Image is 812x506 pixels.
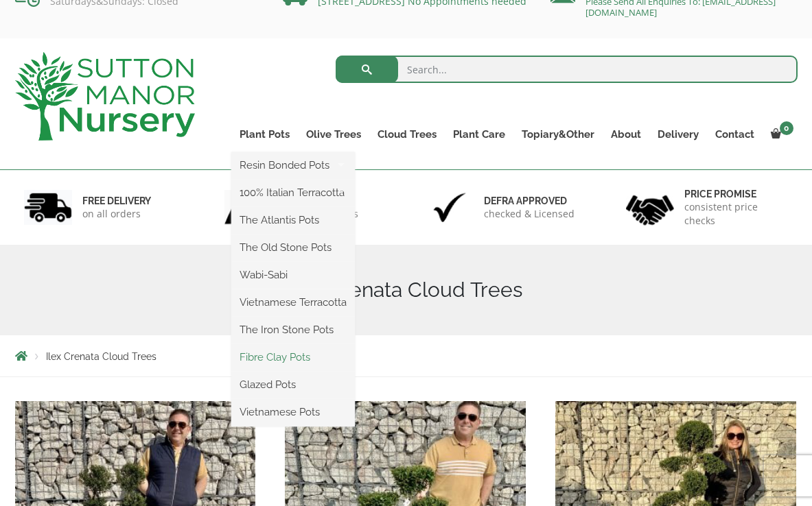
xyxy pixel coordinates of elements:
[707,125,763,144] a: Contact
[15,350,798,361] nav: Breadcrumbs
[46,351,156,362] span: Ilex Crenata Cloud Trees
[82,207,151,221] p: on all orders
[649,125,707,144] a: Delivery
[231,374,355,395] a: Glazed Pots
[336,56,798,83] input: Search...
[780,121,793,135] span: 0
[231,347,355,368] a: Fibre Clay Pots
[15,278,798,302] h1: Ilex Crenata Cloud Trees
[484,195,575,207] h6: Defra approved
[626,186,674,228] img: 4.jpg
[15,52,195,141] img: logo
[231,210,355,230] a: The Atlantis Pots
[684,188,789,200] h6: Price promise
[445,125,513,144] a: Plant Care
[484,207,575,221] p: checked & Licensed
[426,190,474,225] img: 3.jpg
[224,190,272,225] img: 2.jpg
[24,190,72,225] img: 1.jpg
[684,200,789,228] p: consistent price checks
[369,125,445,144] a: Cloud Trees
[231,320,355,340] a: The Iron Stone Pots
[231,155,355,176] a: Resin Bonded Pots
[763,125,798,144] a: 0
[231,182,355,203] a: 100% Italian Terracotta
[298,125,369,144] a: Olive Trees
[82,195,151,207] h6: FREE DELIVERY
[231,292,355,313] a: Vietnamese Terracotta
[231,265,355,285] a: Wabi-Sabi
[513,125,603,144] a: Topiary&Other
[231,402,355,422] a: Vietnamese Pots
[603,125,649,144] a: About
[231,237,355,258] a: The Old Stone Pots
[231,125,298,144] a: Plant Pots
